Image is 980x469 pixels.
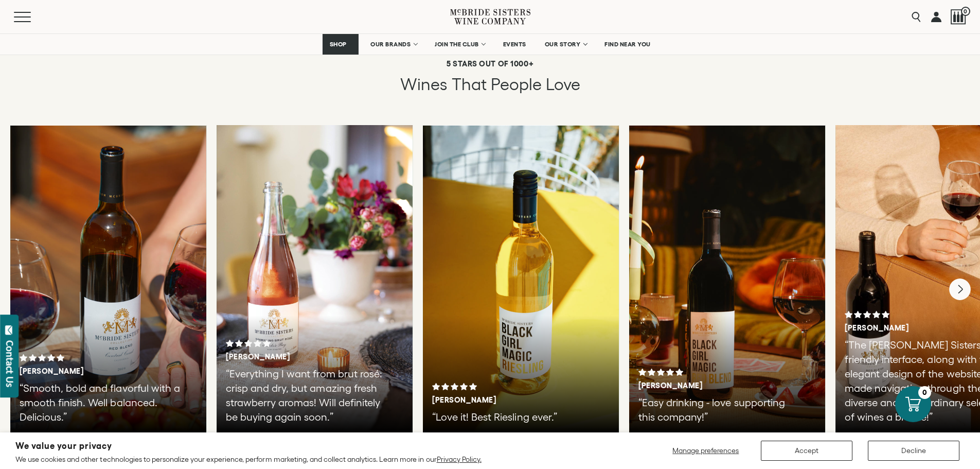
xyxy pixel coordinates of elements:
[428,34,491,55] a: JOIN THE CLUB
[20,381,185,424] p: “Smooth, bold and flavorful with a smooth finish. Well balanced. Delicious.”
[496,34,533,55] a: EVENTS
[15,442,482,450] h2: We value your privacy
[370,41,411,48] span: OUR BRANDS
[447,59,533,68] strong: 5 STARS OUT OF 1000+
[452,75,487,93] span: that
[503,41,526,48] span: EVENTS
[538,34,593,55] a: OUR STORY
[961,7,970,16] span: 0
[949,279,971,300] button: Next
[226,367,391,424] p: “Everything I want from brut rosé: crisp and dry, but amazing fresh strawberry aromas! Will defin...
[400,75,448,93] span: Wines
[604,41,651,48] span: FIND NEAR YOU
[437,455,482,463] a: Privacy Policy.
[545,41,581,48] span: OUR STORY
[868,441,959,461] button: Decline
[432,395,574,405] h3: [PERSON_NAME]
[761,441,852,461] button: Accept
[672,446,739,455] span: Manage preferences
[323,34,359,55] a: SHOP
[435,41,479,48] span: JOIN THE CLUB
[20,367,162,376] h3: [PERSON_NAME]
[14,12,51,22] button: Mobile Menu Trigger
[491,75,542,93] span: People
[598,34,657,55] a: FIND NEAR YOU
[546,75,580,93] span: Love
[638,395,804,424] p: “Easy drinking - love supporting this company!”
[666,441,745,461] button: Manage preferences
[638,381,780,390] h3: [PERSON_NAME]
[329,41,347,48] span: SHOP
[432,410,597,424] p: “Love it! Best Riesling ever.”
[364,34,423,55] a: OUR BRANDS
[5,340,15,387] div: Contact Us
[918,386,931,399] div: 0
[226,352,368,361] h3: [PERSON_NAME]
[15,455,482,464] p: We use cookies and other technologies to personalize your experience, perform marketing, and coll...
